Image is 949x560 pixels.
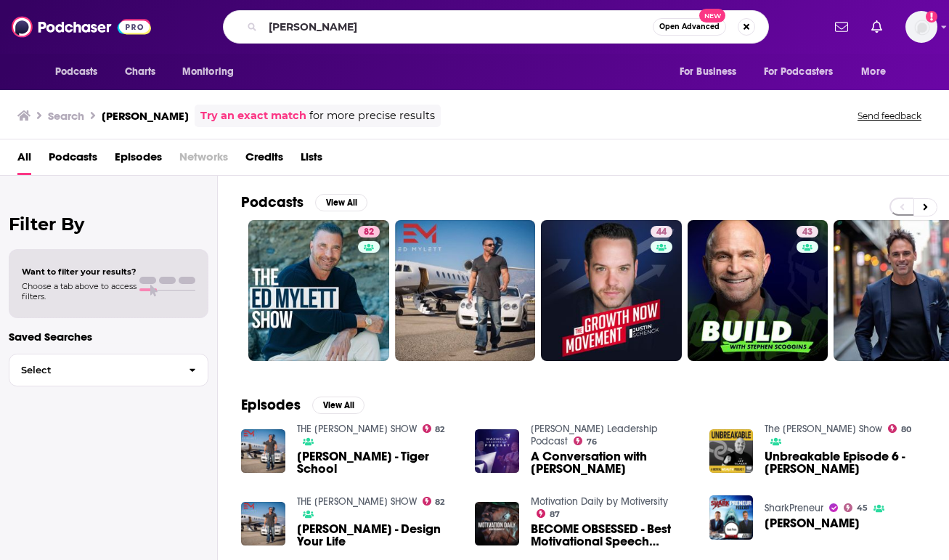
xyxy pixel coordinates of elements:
[765,423,882,435] a: The Dan Patrick Show
[857,505,868,511] span: 45
[241,396,364,414] a: EpisodesView All
[315,194,367,211] button: View All
[475,502,519,546] img: BECOME OBSESSED - Best Motivational Speech (Featuring Ed Mylett)
[709,495,754,540] img: Ed Mylett
[241,429,285,474] img: Ed Mylett - Tiger School
[688,220,828,361] a: 43
[297,523,458,548] span: [PERSON_NAME] - Design Your Life
[531,523,692,548] span: BECOME OBSESSED - Best Motivational Speech (Featuring [PERSON_NAME])
[435,499,444,506] span: 82
[926,11,937,23] svg: Add a profile image
[475,429,519,474] img: A Conversation with Ed Mylett
[905,11,937,43] button: Show profile menu
[9,330,208,344] p: Saved Searches
[9,354,208,386] button: Select
[764,62,834,82] span: For Podcasters
[200,107,306,124] a: Try an exact match
[541,220,682,361] a: 44
[754,58,855,86] button: open menu
[587,439,597,445] span: 76
[802,225,812,240] span: 43
[680,62,737,82] span: For Business
[172,58,253,86] button: open menu
[22,267,137,277] span: Want to filter your results?
[301,145,322,175] span: Lists
[48,109,84,123] h3: Search
[656,225,667,240] span: 44
[55,62,98,82] span: Podcasts
[45,58,117,86] button: open menu
[765,517,860,529] span: [PERSON_NAME]
[179,145,228,175] span: Networks
[297,495,417,508] a: THE ED MYLETT SHOW
[241,502,285,546] img: Ed Mylett - Design Your Life
[797,226,818,238] a: 43
[765,450,926,475] a: Unbreakable Episode 6 - Ed Mylett
[423,424,445,433] a: 82
[659,23,720,31] span: Open Advanced
[861,62,886,82] span: More
[223,10,769,44] div: Search podcasts, credits, & more...
[22,281,137,301] span: Choose a tab above to access filters.
[115,58,165,86] a: Charts
[435,426,444,433] span: 82
[102,109,189,123] h3: [PERSON_NAME]
[531,450,692,475] a: A Conversation with Ed Mylett
[653,18,726,36] button: Open AdvancedNew
[531,423,658,447] a: Maxwell Leadership Podcast
[829,15,854,39] a: Show notifications dropdown
[12,13,151,41] img: Podchaser - Follow, Share and Rate Podcasts
[9,365,177,375] span: Select
[651,226,672,238] a: 44
[853,110,926,122] button: Send feedback
[297,450,458,475] span: [PERSON_NAME] - Tiger School
[241,193,304,211] h2: Podcasts
[531,523,692,548] a: BECOME OBSESSED - Best Motivational Speech (Featuring Ed Mylett)
[297,423,417,435] a: THE ED MYLETT SHOW
[765,450,926,475] span: Unbreakable Episode 6 - [PERSON_NAME]
[182,62,234,82] span: Monitoring
[248,220,389,361] a: 82
[241,193,367,211] a: PodcastsView All
[364,225,374,240] span: 82
[765,502,823,514] a: SharkPreneur
[699,9,725,23] span: New
[851,58,904,86] button: open menu
[669,58,755,86] button: open menu
[263,15,653,38] input: Search podcasts, credits, & more...
[765,517,860,529] a: Ed Mylett
[297,450,458,475] a: Ed Mylett - Tiger School
[905,11,937,43] img: User Profile
[297,523,458,548] a: Ed Mylett - Design Your Life
[115,145,162,175] a: Episodes
[531,450,692,475] span: A Conversation with [PERSON_NAME]
[901,426,911,433] span: 80
[49,145,97,175] a: Podcasts
[574,437,597,445] a: 76
[537,509,560,518] a: 87
[309,107,435,124] span: for more precise results
[844,503,868,512] a: 45
[312,397,364,414] button: View All
[358,226,380,238] a: 82
[905,11,937,43] span: Logged in as jfalkner
[17,145,31,175] a: All
[531,495,668,508] a: Motivation Daily by Motiversity
[550,511,560,518] span: 87
[241,396,301,414] h2: Episodes
[709,429,754,474] img: Unbreakable Episode 6 - Ed Mylett
[245,145,283,175] a: Credits
[423,497,445,506] a: 82
[9,214,208,235] h2: Filter By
